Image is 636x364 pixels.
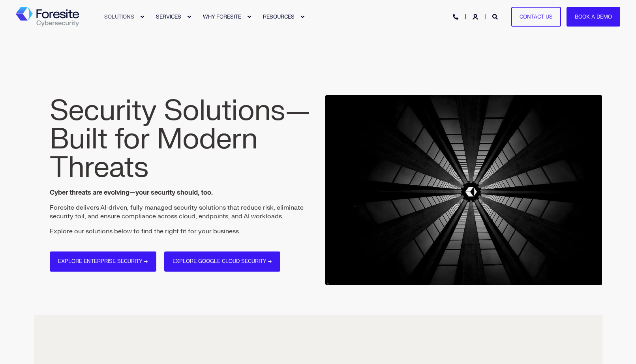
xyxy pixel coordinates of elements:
a: Explore Google Cloud Security → [164,251,280,272]
span: SOLUTIONS [104,13,134,20]
p: Foresite delivers AI-driven, fully managed security solutions that reduce risk, eliminate securit... [50,203,327,221]
div: Expand SERVICES [187,15,191,19]
h1: Security Solutions—Built for Modern Threats [50,97,327,182]
strong: Cyber threats are evolving—your security should, too. [50,189,213,197]
p: Explore our solutions below to find the right fit for your business. [50,227,327,236]
img: A series of diminishing size hexagons with powerful connecting lines through each corner towards ... [325,95,602,285]
div: Expand SOLUTIONS [140,15,144,19]
a: Login [473,13,480,20]
a: Open Search [492,13,499,20]
img: Foresite logo, a hexagon shape of blues with a directional arrow to the right hand side, and the ... [16,7,79,27]
div: Expand RESOURCES [300,15,305,19]
span: RESOURCES [263,13,295,20]
span: WHY FORESITE [203,13,241,20]
a: Back to Home [16,7,79,27]
a: Book a Demo [567,7,620,27]
a: Contact Us [511,7,561,27]
div: Expand WHY FORESITE [247,15,251,19]
a: Explore Enterprise Security → [50,251,156,272]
